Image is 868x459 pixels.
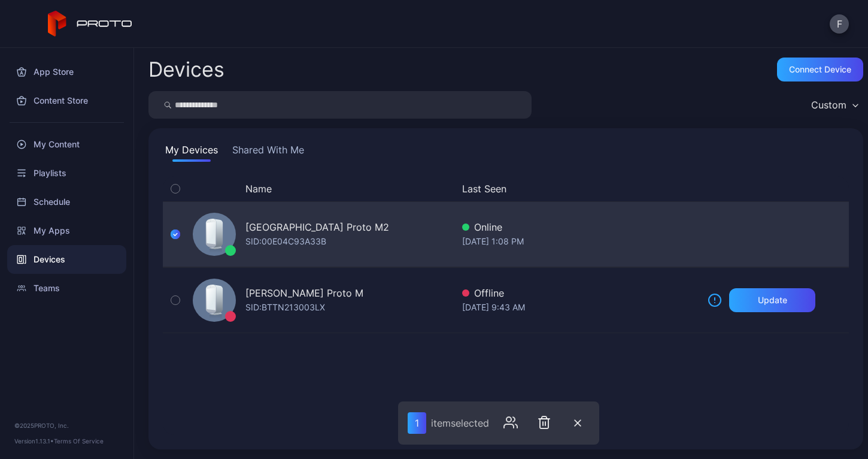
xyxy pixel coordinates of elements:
[245,220,389,234] div: [GEOGRAPHIC_DATA] Proto M2
[462,234,698,249] div: [DATE] 1:08 PM
[703,182,811,196] div: Update Device
[7,86,126,115] a: Content Store
[245,234,326,249] div: SID: 00E04C93A33B
[811,99,846,111] div: Custom
[7,245,126,274] a: Devices
[7,274,126,303] a: Teams
[825,182,849,196] div: Options
[758,295,787,305] div: Update
[7,58,126,86] a: App Store
[14,437,54,445] span: Version 1.13.1 •
[7,188,126,216] a: Schedule
[14,421,119,430] div: © 2025 PROTO, Inc.
[230,143,306,162] button: Shared With Me
[729,288,815,312] button: Update
[148,59,224,80] h2: Devices
[777,58,863,81] button: Connect device
[830,14,849,34] button: F
[245,286,363,300] div: [PERSON_NAME] Proto M
[408,412,426,434] div: 1
[462,300,698,315] div: [DATE] 9:43 AM
[789,65,851,74] div: Connect device
[245,300,325,315] div: SID: BTTN213003LX
[54,437,104,445] a: Terms Of Service
[431,417,489,429] div: item selected
[7,159,126,188] a: Playlists
[462,182,693,196] button: Last Seen
[245,182,272,196] button: Name
[805,91,863,119] button: Custom
[7,216,126,245] a: My Apps
[462,220,698,234] div: Online
[7,130,126,159] a: My Content
[163,143,220,162] button: My Devices
[462,286,698,300] div: Offline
